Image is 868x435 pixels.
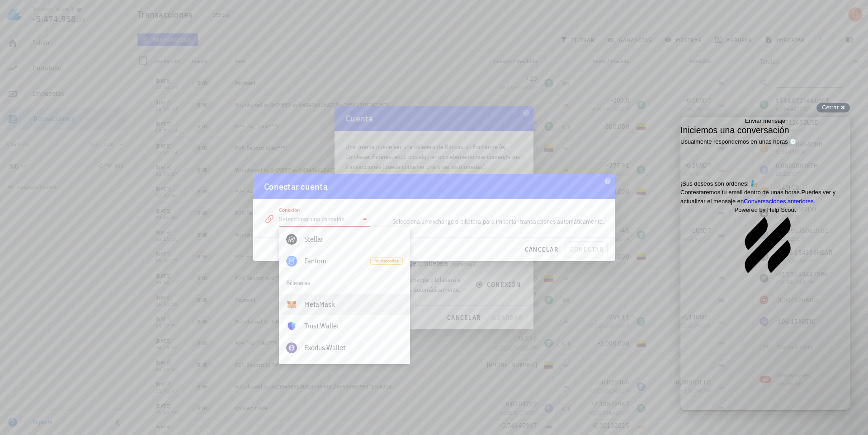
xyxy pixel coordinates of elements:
[680,117,850,410] iframe: To enrich screen reader interactions, please activate Accessibility in Grammarly extension settings
[822,104,839,111] span: Cerrar
[279,272,410,294] div: Billeteras
[304,322,403,330] div: Trust Wallet
[304,300,403,309] div: MetaMask
[524,245,558,253] span: cancelar
[521,241,562,257] button: cancelar
[376,211,609,232] div: Selecciona un exchange o billetera para importar transacciones automáticamente.
[279,212,358,226] input: Seleccionar una conexión
[279,206,300,213] label: Conexión
[816,103,850,112] button: Cerrar
[304,343,403,352] div: Exodus Wallet
[304,257,363,265] div: Fantom
[374,258,399,264] span: No disponible
[304,235,403,243] div: Stellar
[264,179,328,194] div: Conectar cuenta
